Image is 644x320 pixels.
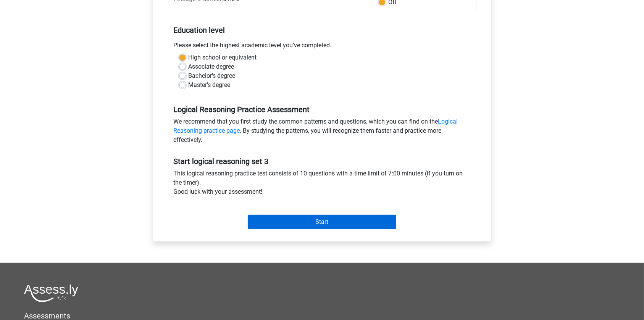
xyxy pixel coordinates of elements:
label: Master's degree [189,80,231,90]
label: High school or equivalent [189,53,257,62]
div: Please select the highest academic level you’ve completed. [168,41,476,53]
input: Start [248,215,396,229]
img: Assessly logo [24,284,78,302]
div: We recommend that you first study the common patterns and questions, which you can find on the . ... [168,117,476,148]
label: Associate degree [189,62,234,71]
h5: Logical Reasoning Practice Assessment [174,105,471,114]
div: This logical reasoning practice test consists of 10 questions with a time limit of 7:00 minutes (... [168,169,476,199]
h5: Education level [174,23,471,38]
h5: Start logical reasoning set 3 [174,157,471,166]
label: Bachelor's degree [189,71,236,80]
